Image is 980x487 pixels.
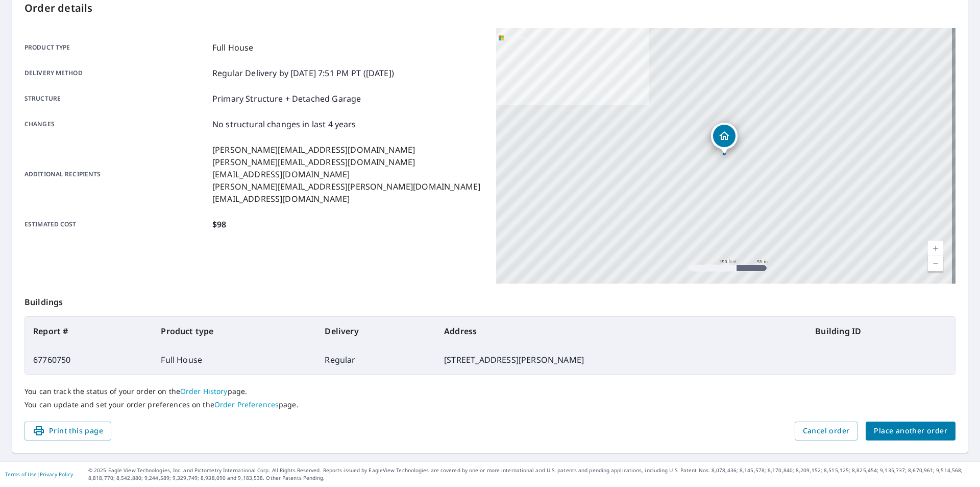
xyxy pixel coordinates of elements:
p: [PERSON_NAME][EMAIL_ADDRESS][DOMAIN_NAME] [212,156,480,168]
a: Privacy Policy [40,471,73,478]
p: [EMAIL_ADDRESS][DOMAIN_NAME] [212,168,480,180]
span: Print this page [33,425,103,437]
p: Full House [212,41,254,54]
button: Cancel order [795,422,858,440]
a: Current Level 17, Zoom In [928,241,943,256]
td: Full House [153,345,316,374]
p: Additional recipients [24,144,208,205]
td: [STREET_ADDRESS][PERSON_NAME] [436,345,807,374]
td: 67760750 [25,345,153,374]
p: $98 [212,218,226,230]
p: Product type [24,41,208,54]
p: Regular Delivery by [DATE] 7:51 PM PT ([DATE]) [212,67,394,79]
p: Estimated cost [24,218,208,230]
p: © 2025 Eagle View Technologies, Inc. and Pictometry International Corp. All Rights Reserved. Repo... [88,467,975,482]
p: | [5,471,73,477]
td: Regular [316,345,436,374]
th: Product type [153,317,316,345]
p: Structure [24,92,208,105]
p: [EMAIL_ADDRESS][DOMAIN_NAME] [212,193,480,205]
th: Building ID [807,317,955,345]
p: Delivery method [24,67,208,79]
p: Order details [24,1,955,16]
span: Place another order [874,425,947,437]
div: Dropped pin, building 1, Residential property, 17010 Driscoll St NW Anoka, MN 55303 [711,123,738,154]
p: [PERSON_NAME][EMAIL_ADDRESS][PERSON_NAME][DOMAIN_NAME] [212,180,480,193]
span: Cancel order [803,425,850,437]
p: No structural changes in last 4 years [212,118,356,130]
th: Delivery [316,317,436,345]
p: Buildings [24,284,955,316]
a: Current Level 17, Zoom Out [928,256,943,271]
a: Order Preferences [214,400,279,409]
p: Primary Structure + Detached Garage [212,92,361,105]
a: Terms of Use [5,471,37,478]
a: Order History [180,386,228,396]
p: You can update and set your order preferences on the page. [24,400,955,409]
p: You can track the status of your order on the page. [24,387,955,396]
p: [PERSON_NAME][EMAIL_ADDRESS][DOMAIN_NAME] [212,144,480,156]
button: Place another order [866,422,955,440]
button: Print this page [24,422,111,440]
th: Report # [25,317,153,345]
th: Address [436,317,807,345]
p: Changes [24,118,208,130]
